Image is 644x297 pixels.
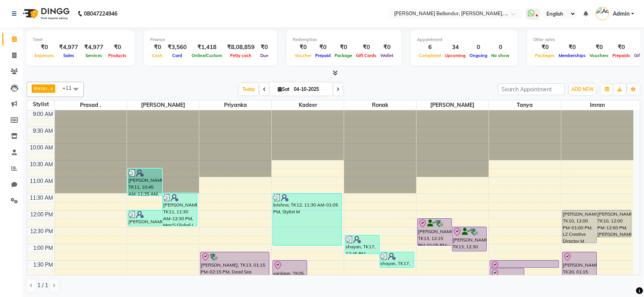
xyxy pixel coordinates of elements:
span: Ongoing [468,53,489,58]
span: [PERSON_NAME] [127,100,199,110]
span: Online/Custom [190,53,224,58]
div: 1:30 PM [32,261,54,269]
div: 0 [468,43,489,52]
span: Package [333,53,354,58]
div: ₹0 [557,43,588,52]
div: vardaan, TK05, 01:30 PM-02:15 PM, [PERSON_NAME] Shape-Up M [273,260,307,284]
div: [PERSON_NAME], TK20, 01:15 PM-02:30 PM, LZ Creative Director M [562,252,596,292]
div: ₹4,977 [81,43,106,52]
span: Prasad . [55,100,127,110]
span: Due [258,53,270,58]
span: ADD NEW [571,86,594,92]
div: ₹4,977 [56,43,81,52]
span: [PERSON_NAME] [417,100,489,110]
input: Search Appointment [498,83,565,95]
div: ₹0 [258,43,271,52]
div: 6 [417,43,443,52]
span: Ronak [344,100,416,110]
div: shayan, TK17, 12:45 PM-01:20 PM, Top Stylist M [345,235,379,254]
div: ₹0 [610,43,632,52]
span: Petty cash [228,53,253,58]
span: Vouchers [588,53,610,58]
div: shayan, TK17, 01:15 PM-01:45 PM, [PERSON_NAME] Shape-Up M [380,252,414,267]
span: Wallet [378,53,395,58]
div: 10:30 AM [28,160,54,168]
div: [PERSON_NAME], TK11, 10:45 AM-11:35 AM, Stylist M [128,169,162,195]
span: 1 / 1 [37,281,48,289]
div: Redemption [293,37,395,43]
span: Cash [150,53,165,58]
div: krishna, TK12, 11:30 AM-01:05 PM, Stylist M [273,194,341,245]
span: Imran . [34,85,50,91]
span: Prepaids [610,53,632,58]
span: Memberships [557,53,588,58]
div: 9:00 AM [31,110,54,118]
span: kadeer [272,100,344,110]
div: ₹8,08,859 [224,43,258,52]
div: ₹3,560 [165,43,190,52]
div: ₹0 [293,43,313,52]
span: Sales [61,53,76,58]
div: [PERSON_NAME], TK13, 12:30 PM-01:15 PM, Regular Shave M [452,227,486,251]
span: No show [489,53,511,58]
div: vardaan, TK05, 01:30 PM-01:45 PM, Upperlip Threading W [490,260,559,267]
span: Card [170,53,184,58]
div: 12:00 PM [29,211,54,219]
img: logo [19,3,72,24]
div: 1:00 PM [32,244,54,252]
button: ADD NEW [569,84,596,95]
div: [PERSON_NAME], TK13, 12:15 PM-01:05 PM, Top Stylist M [418,219,452,245]
div: ₹1,418 [190,43,224,52]
span: Prepaid [313,53,333,58]
div: 9:30 AM [31,127,54,135]
div: [PERSON_NAME], TK10, 12:00 PM-12:50 PM, [PERSON_NAME] Shape-Up M [597,210,631,237]
div: ₹0 [150,43,165,52]
a: x [50,85,53,91]
span: Priyanka [199,100,271,110]
div: ₹0 [378,43,395,52]
span: Packages [533,53,557,58]
div: ₹0 [33,43,56,52]
div: 12:30 PM [29,227,54,235]
span: Products [106,53,128,58]
div: Finance [150,37,271,43]
div: 0 [489,43,511,52]
div: [PERSON_NAME], TK10, 12:00 PM-01:00 PM, LZ Creative Director M [562,210,596,243]
div: [PERSON_NAME], TK11, 12:00 PM-12:30 PM, [PERSON_NAME] Shape-Up M [128,210,162,226]
div: 34 [443,43,468,52]
div: ₹0 [333,43,354,52]
span: Today [239,83,258,95]
span: Upcoming [443,53,468,58]
div: ₹0 [588,43,610,52]
span: +11 [62,85,77,91]
div: ₹0 [313,43,333,52]
span: Expenses [33,53,56,58]
div: vardaan, TK05, 01:45 PM-02:15 PM, Add on Detan Face & Neck W [490,268,524,284]
span: Imran [561,100,633,110]
b: 08047224946 [84,3,117,24]
div: Appointment [417,37,511,43]
div: [PERSON_NAME], TK13, 01:15 PM-02:15 PM, Dead Sea Pedicure W [200,252,269,284]
span: Completed [417,53,443,58]
span: Gift Cards [354,53,378,58]
div: Total [33,37,128,43]
div: [PERSON_NAME], TK11, 11:30 AM-12:30 PM, Men'S Global ( Technician ) 1 M [163,194,197,226]
input: 2025-10-04 [292,84,330,95]
span: Tanya [489,100,561,110]
span: Sat [276,86,292,92]
div: ₹0 [106,43,128,52]
div: ₹0 [354,43,378,52]
span: Services [83,53,104,58]
span: Voucher [293,53,313,58]
div: 11:30 AM [28,194,54,202]
span: Admin [613,10,630,18]
div: Stylist [27,100,54,108]
div: 10:00 AM [28,144,54,152]
img: Admin [596,7,609,20]
div: ₹0 [533,43,557,52]
div: 11:00 AM [28,177,54,185]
